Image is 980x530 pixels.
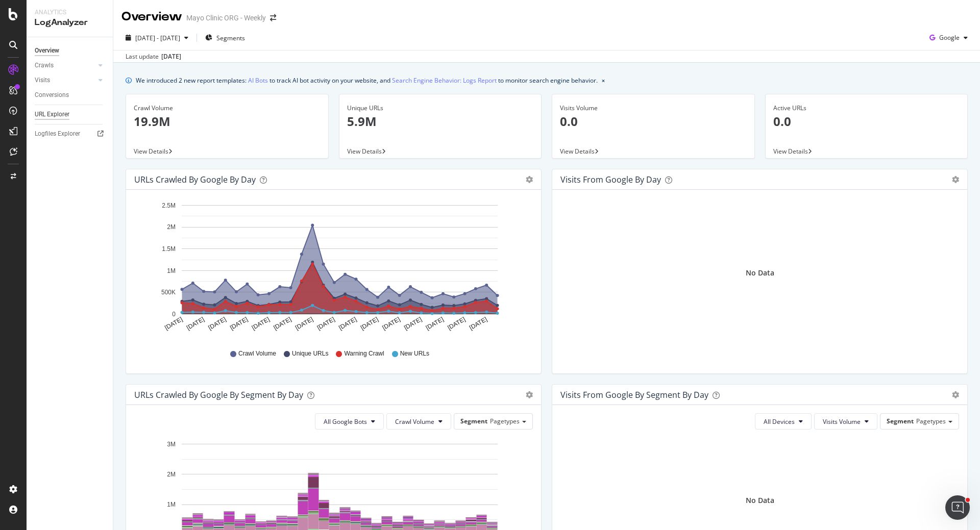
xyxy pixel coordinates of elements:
text: [DATE] [207,316,228,332]
div: Analytics [35,8,105,17]
div: Visits from Google By Segment By Day [560,390,708,400]
text: [DATE] [229,316,249,332]
text: [DATE] [468,316,488,332]
a: Overview [35,45,106,56]
div: [DATE] [161,52,181,61]
div: Crawls [35,60,54,71]
text: [DATE] [381,316,402,332]
span: Segment [887,417,914,425]
div: Visits Volume [560,104,747,113]
button: Crawl Volume [386,413,451,430]
div: Overview [121,8,182,26]
a: Conversions [35,90,106,100]
div: URL Explorer [35,109,69,120]
span: Crawl Volume [238,349,276,358]
span: View Details [773,147,808,156]
span: View Details [560,147,595,156]
div: No Data [746,268,774,278]
div: Last update [126,52,181,61]
text: 0 [172,311,176,318]
button: All Google Bots [315,413,384,430]
span: All Google Bots [324,417,367,426]
button: Segments [201,30,249,46]
div: Visits [35,75,50,86]
text: [DATE] [425,316,445,332]
p: 5.9M [347,113,534,130]
div: gear [952,391,959,398]
button: Google [925,30,972,46]
text: [DATE] [446,316,467,332]
a: AI Bots [248,75,268,86]
text: [DATE] [337,316,358,332]
span: Google [939,33,960,42]
text: 1M [167,501,176,509]
span: Unique URLs [292,349,328,358]
div: Mayo Clinic ORG - Weekly [186,13,266,23]
button: close banner [599,73,607,88]
text: [DATE] [272,316,292,332]
div: LogAnalyzer [35,17,105,29]
button: All Devices [755,413,812,430]
div: gear [526,176,533,183]
a: Crawls [35,60,95,71]
svg: A chart. [134,198,529,340]
text: [DATE] [185,316,206,332]
div: Conversions [35,90,69,100]
span: All Devices [764,417,795,426]
span: [DATE] - [DATE] [135,34,180,42]
text: [DATE] [251,316,271,332]
div: We introduced 2 new report templates: to track AI bot activity on your website, and to monitor se... [136,75,598,86]
text: 2.5M [162,202,176,209]
span: Pagetypes [490,417,520,425]
span: Visits Volume [823,417,861,426]
span: Crawl Volume [395,417,434,426]
text: [DATE] [163,316,184,332]
text: 500K [161,289,176,296]
div: Visits from Google by day [560,174,661,185]
text: [DATE] [316,316,336,332]
p: 0.0 [773,113,960,130]
iframe: Intercom live chat [945,495,970,520]
text: 3M [167,441,176,448]
a: URL Explorer [35,109,106,120]
div: Active URLs [773,104,960,113]
div: URLs Crawled by Google by day [134,174,256,185]
text: 1.5M [162,245,176,253]
text: 1M [167,267,176,274]
span: Warning Crawl [344,349,384,358]
button: [DATE] - [DATE] [121,30,192,46]
span: Segment [460,417,487,425]
a: Search Engine Behavior: Logs Report [392,75,497,86]
div: No Data [746,495,774,506]
div: Overview [35,45,59,56]
span: View Details [347,147,382,156]
p: 0.0 [560,113,747,130]
span: Segments [216,34,245,42]
div: gear [526,391,533,398]
p: 19.9M [134,113,321,130]
span: View Details [134,147,168,156]
div: Logfiles Explorer [35,129,80,139]
div: arrow-right-arrow-left [270,14,276,21]
text: 2M [167,471,176,478]
div: gear [952,176,959,183]
div: info banner [126,75,968,86]
span: Pagetypes [916,417,946,425]
div: Unique URLs [347,104,534,113]
div: Crawl Volume [134,104,321,113]
span: New URLs [400,349,429,358]
button: Visits Volume [814,413,877,430]
a: Visits [35,75,95,86]
text: [DATE] [294,316,314,332]
text: 2M [167,224,176,231]
text: [DATE] [359,316,380,332]
text: [DATE] [403,316,423,332]
a: Logfiles Explorer [35,129,106,139]
div: URLs Crawled by Google By Segment By Day [134,390,303,400]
